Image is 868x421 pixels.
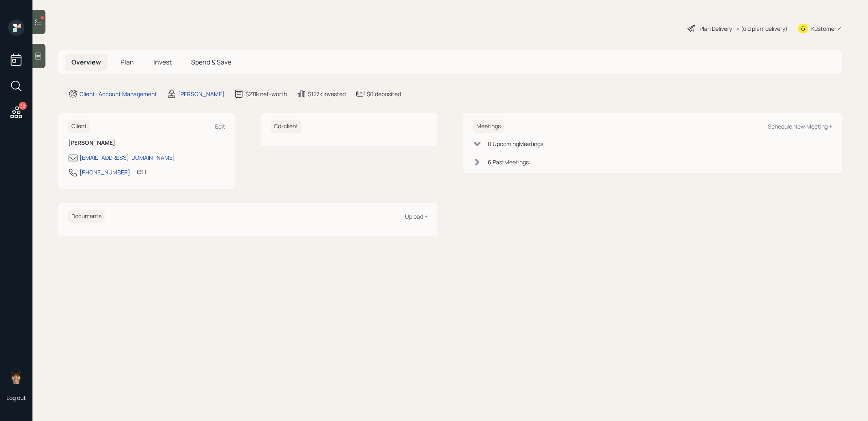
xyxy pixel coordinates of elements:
[700,24,732,33] div: Plan Delivery
[215,122,225,130] div: Edit
[811,24,836,33] div: Kustomer
[191,58,231,67] span: Spend & Save
[80,90,157,98] div: Client · Account Management
[68,210,105,223] h6: Documents
[246,90,287,98] div: $211k net-worth
[137,168,147,176] div: EST
[367,90,401,98] div: $0 deposited
[80,153,175,162] div: [EMAIL_ADDRESS][DOMAIN_NAME]
[271,120,302,133] h6: Co-client
[405,213,428,220] div: Upload +
[153,58,172,67] span: Invest
[473,120,504,133] h6: Meetings
[68,120,90,133] h6: Client
[121,58,134,67] span: Plan
[768,122,832,130] div: Schedule New Meeting +
[308,90,346,98] div: $127k invested
[8,368,24,384] img: treva-nostdahl-headshot.png
[71,58,101,67] span: Overview
[488,158,529,166] div: 6 Past Meeting s
[68,140,225,146] h6: [PERSON_NAME]
[6,394,26,402] div: Log out
[19,102,27,110] div: 32
[80,168,130,176] div: [PHONE_NUMBER]
[488,140,543,148] div: 0 Upcoming Meeting s
[178,90,224,98] div: [PERSON_NAME]
[736,24,788,33] div: • (old plan-delivery)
